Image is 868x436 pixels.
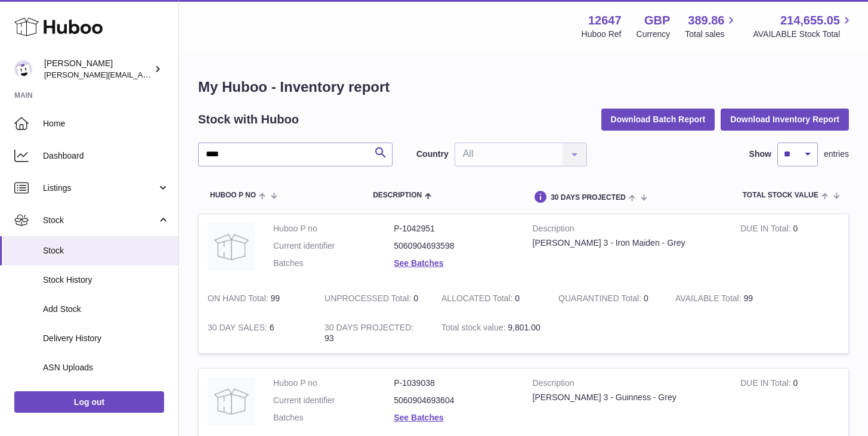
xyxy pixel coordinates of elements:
[780,13,840,29] span: 214,655.05
[44,58,152,81] div: [PERSON_NAME]
[43,362,169,373] span: ASN Uploads
[533,392,722,403] div: [PERSON_NAME] 3 - Guinness - Grey
[208,223,255,271] img: product image
[685,29,738,40] span: Total sales
[210,191,256,199] span: Huboo P no
[208,323,270,335] strong: 30 DAY SALES
[433,284,549,313] td: 0
[551,194,626,202] span: 30 DAYS PROJECTED
[394,223,514,234] dd: P-1042951
[394,378,514,389] dd: P-1039038
[558,293,644,306] strong: QUARANTINED Total
[721,109,849,130] button: Download Inventory Report
[688,13,724,29] span: 389.86
[824,149,849,160] span: entries
[675,293,743,306] strong: AVAILABLE Total
[533,223,722,237] strong: Description
[394,240,514,252] dd: 5060904693598
[685,13,738,40] a: 389.86 Total sales
[273,240,394,252] dt: Current identifier
[43,274,169,286] span: Stock History
[43,150,169,162] span: Dashboard
[199,284,316,313] td: 99
[731,214,848,284] td: 0
[416,149,449,160] label: Country
[273,258,394,269] dt: Batches
[740,378,793,391] strong: DUE IN Total
[743,191,818,199] span: Total stock value
[394,258,443,268] a: See Batches
[208,378,255,425] img: product image
[533,237,722,249] div: [PERSON_NAME] 3 - Iron Maiden - Grey
[43,183,157,194] span: Listings
[753,13,854,40] a: 214,655.05 AVAILABLE Stock Total
[14,391,164,413] a: Log out
[325,323,413,335] strong: 30 DAYS PROJECTED
[637,29,671,40] div: Currency
[508,323,540,332] span: 9,801.00
[208,293,271,306] strong: ON HAND Total
[666,284,783,313] td: 99
[740,224,793,236] strong: DUE IN Total
[43,245,169,256] span: Stock
[394,413,443,422] a: See Batches
[394,395,514,406] dd: 5060904693604
[588,13,622,29] strong: 12647
[441,293,515,306] strong: ALLOCATED Total
[753,29,854,40] span: AVAILABLE Stock Total
[316,313,433,354] td: 93
[43,304,169,315] span: Add Stock
[441,323,508,335] strong: Total stock value
[199,313,316,354] td: 6
[644,293,648,303] span: 0
[533,378,722,392] strong: Description
[43,333,169,344] span: Delivery History
[273,395,394,406] dt: Current identifier
[325,293,413,306] strong: UNPROCESSED Total
[14,60,32,78] img: peter@pinter.co.uk
[582,29,622,40] div: Huboo Ref
[43,118,169,129] span: Home
[316,284,433,313] td: 0
[44,70,303,79] span: [PERSON_NAME][EMAIL_ADDRESS][PERSON_NAME][DOMAIN_NAME]
[198,112,299,128] h2: Stock with Huboo
[644,13,670,29] strong: GBP
[198,78,849,97] h1: My Huboo - Inventory report
[273,378,394,389] dt: Huboo P no
[273,223,394,234] dt: Huboo P no
[749,149,771,160] label: Show
[601,109,715,130] button: Download Batch Report
[273,412,394,423] dt: Batches
[373,191,422,199] span: Description
[43,215,157,226] span: Stock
